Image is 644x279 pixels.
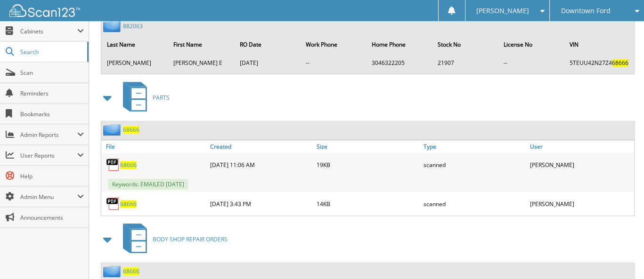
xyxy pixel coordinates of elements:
[20,172,84,180] span: Help
[367,35,432,54] th: Home Phone
[301,35,366,54] th: Work Phone
[120,200,137,208] a: 68666
[20,69,84,77] span: Scan
[208,155,314,174] div: [DATE] 11:06 AM
[20,131,77,139] span: Admin Reports
[208,194,314,213] div: [DATE] 3:43 PM
[20,193,77,201] span: Admin Menu
[561,8,611,14] span: Downtown Ford
[103,124,123,136] img: folder2.png
[314,194,421,213] div: 14KB
[499,35,564,54] th: License No
[421,140,528,153] a: Type
[314,140,421,153] a: Size
[108,179,188,190] span: Keywords: EMAILED [DATE]
[103,265,123,277] img: folder2.png
[153,94,170,102] span: PARTS
[421,194,528,213] div: scanned
[235,35,300,54] th: RO Date
[565,35,633,54] th: VIN
[101,140,208,153] a: File
[20,110,84,118] span: Bookmarks
[499,55,564,71] td: --
[208,140,314,153] a: Created
[597,234,644,279] iframe: Chat Widget
[476,8,529,14] span: [PERSON_NAME]
[106,197,120,211] img: PDF.png
[528,155,634,174] div: [PERSON_NAME]
[433,35,498,54] th: Stock No
[433,55,498,71] td: 21907
[367,55,432,71] td: 3046322205
[117,79,170,116] a: PARTS
[123,22,143,30] a: 882063
[169,35,234,54] th: First Name
[123,126,139,134] a: 68666
[9,4,80,17] img: scan123-logo-white.svg
[117,221,228,258] a: BODY SHOP REPAIR ORDERS
[20,151,77,159] span: User Reports
[301,55,366,71] td: --
[20,214,84,222] span: Announcements
[528,194,634,213] div: [PERSON_NAME]
[102,35,168,54] th: Last Name
[169,55,234,71] td: [PERSON_NAME] E
[123,267,139,275] a: 68666
[20,48,82,56] span: Search
[120,161,137,169] a: 68666
[102,55,168,71] td: [PERSON_NAME]
[153,235,228,243] span: BODY SHOP REPAIR ORDERS
[314,155,421,174] div: 19KB
[103,20,123,32] img: folder2.png
[565,55,633,71] td: 5TEUU42N27Z4
[528,140,634,153] a: User
[421,155,528,174] div: scanned
[612,59,628,67] span: 68666
[20,89,84,97] span: Reminders
[20,27,77,35] span: Cabinets
[235,55,300,71] td: [DATE]
[106,158,120,172] img: PDF.png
